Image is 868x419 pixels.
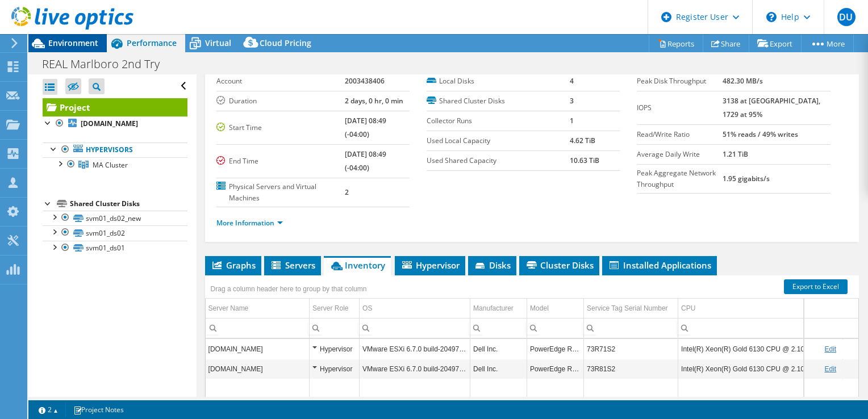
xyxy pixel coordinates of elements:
div: Shared Cluster Disks [70,197,187,211]
label: Account [216,76,345,87]
span: Disks [474,259,511,271]
div: OS [362,301,372,315]
div: CPU [681,301,695,315]
span: Cluster Disks [525,259,594,271]
div: Model [530,301,549,315]
div: Server Name [208,301,249,315]
td: Column Server Name, Filter cell [206,318,310,338]
td: Column Server Name, Value hszvmw9.hardwarespecialty.com [206,359,310,379]
td: Server Role Column [310,299,360,319]
a: Edit [824,345,836,353]
label: Average Daily Write [637,149,723,160]
div: Service Tag Serial Number [587,301,668,315]
a: svm01_ds02_new [43,211,187,225]
div: Manufacturer [473,301,514,315]
b: 482.30 MB/s [723,76,763,86]
a: Edit [824,365,836,373]
a: Share [703,35,749,52]
span: Cloud Pricing [260,37,311,48]
span: Hypervisor [400,259,460,271]
td: Column Server Role, Value Hypervisor [310,359,360,379]
td: Column CPU, Value Intel(R) Xeon(R) Gold 6130 CPU @ 2.10GHz 2.10 GHz [678,359,843,379]
b: 1 [570,116,574,125]
a: svm01_ds02 [43,225,187,240]
b: [DATE] 08:49 (-04:00) [345,149,386,173]
a: More Information [216,218,283,228]
span: Installed Applications [608,259,711,271]
a: More [801,35,854,52]
label: IOPS [637,102,723,114]
label: End Time [216,156,345,167]
a: Reports [649,35,703,52]
a: svm01_ds01 [43,241,187,255]
td: Column Service Tag Serial Number, Filter cell [584,318,678,338]
b: [DATE] 08:49 (-04:00) [345,116,386,139]
td: Column Server Role, Filter cell [310,318,360,338]
td: Column OS, Filter cell [360,318,470,338]
h1: REAL Marlboro 2nd Try [37,58,177,70]
a: [DOMAIN_NAME] [43,116,187,131]
b: 2 [345,187,349,197]
a: Hypervisors [43,143,187,157]
td: Column OS, Value VMware ESXi 6.7.0 build-20497097 [360,339,470,359]
td: Column Server Role, Value Hypervisor [310,339,360,359]
b: 4 [570,76,574,86]
label: Local Disks [427,76,570,87]
span: Servers [270,259,315,271]
td: Column CPU, Filter cell [678,318,843,338]
b: 1.21 TiB [723,149,748,159]
label: Used Shared Capacity [427,155,570,166]
td: Column Manufacturer, Value Dell Inc. [470,339,527,359]
b: 1.95 gigabits/s [723,174,770,183]
b: [DOMAIN_NAME] [81,119,138,128]
div: Drag a column header here to group by that column [208,281,370,297]
label: Shared Cluster Disks [427,95,570,107]
span: MA Cluster [93,160,128,170]
td: Column Manufacturer, Value Dell Inc. [470,359,527,379]
b: 2 days, 0 hr, 0 min [345,96,403,106]
div: Server Role [312,301,348,315]
label: Peak Disk Throughput [637,76,723,87]
label: Read/Write Ratio [637,129,723,140]
a: Export to Excel [784,279,848,294]
td: Column Model, Filter cell [527,318,584,338]
div: Hypervisor [312,342,356,356]
td: Manufacturer Column [470,299,527,319]
span: Graphs [211,259,256,271]
td: Column Manufacturer, Filter cell [470,318,527,338]
label: Start Time [216,122,345,133]
a: 2 [31,403,66,417]
span: Environment [48,37,98,48]
b: 3 [570,96,574,106]
label: Peak Aggregate Network Throughput [637,167,723,190]
a: Project [43,98,187,116]
span: DU [837,8,856,26]
td: Column Model, Value PowerEdge R740 [527,339,584,359]
td: Column CPU, Value Intel(R) Xeon(R) Gold 6130 CPU @ 2.10GHz 2.10 GHz [678,339,843,359]
td: Column Service Tag Serial Number, Value 73R71S2 [584,339,678,359]
td: OS Column [360,299,470,319]
label: Duration [216,95,345,107]
td: Model Column [527,299,584,319]
span: Virtual [205,37,231,48]
td: Column Service Tag Serial Number, Value 73R81S2 [584,359,678,379]
label: Collector Runs [427,115,570,127]
td: Column Model, Value PowerEdge R740 [527,359,584,379]
b: 10.63 TiB [570,156,599,165]
b: 2003438406 [345,76,385,86]
span: Inventory [329,259,385,271]
b: 4.62 TiB [570,136,595,145]
td: Column Server Name, Value hszvmw8.hardwarespecialty.com [206,339,310,359]
b: 51% reads / 49% writes [723,129,798,139]
a: MA Cluster [43,157,187,172]
b: 3138 at [GEOGRAPHIC_DATA], 1729 at 95% [723,96,820,119]
a: Project Notes [65,403,132,417]
label: Physical Servers and Virtual Machines [216,181,345,204]
td: CPU Column [678,299,843,319]
label: Used Local Capacity [427,135,570,146]
svg: \n [766,12,777,22]
td: Server Name Column [206,299,310,319]
span: Performance [127,37,177,48]
td: Column OS, Value VMware ESXi 6.7.0 build-20497097 [360,359,470,379]
td: Service Tag Serial Number Column [584,299,678,319]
